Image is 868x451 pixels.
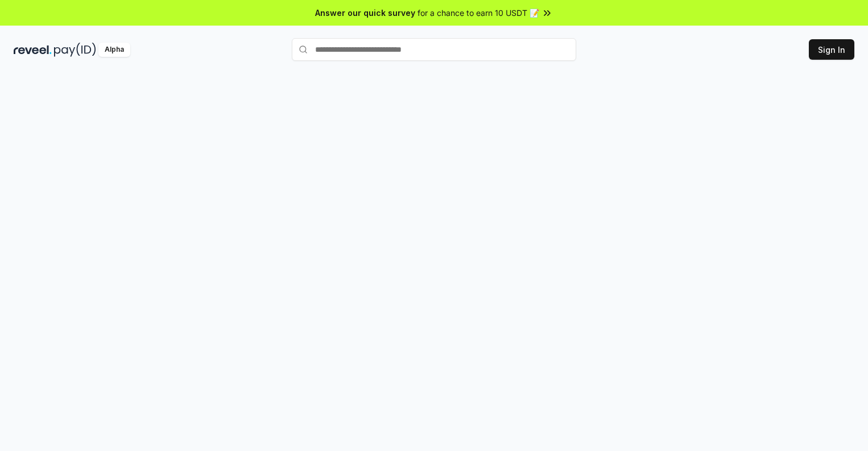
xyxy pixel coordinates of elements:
[14,43,52,57] img: reveel_dark
[418,7,539,19] span: for a chance to earn 10 USDT 📝
[54,43,96,57] img: pay_id
[809,39,854,60] button: Sign In
[98,43,130,57] div: Alpha
[315,7,415,19] span: Answer our quick survey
